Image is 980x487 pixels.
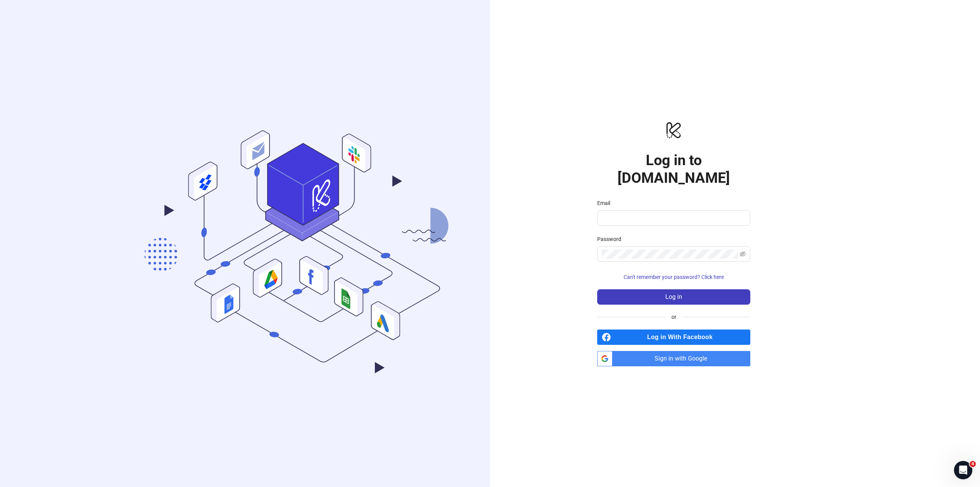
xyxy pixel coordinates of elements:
[597,351,750,366] a: Sign in with Google
[597,274,750,280] a: Can't remember your password? Click here
[597,289,750,305] button: Log in
[624,274,724,280] span: Can't remember your password? Click here
[616,351,750,366] span: Sign in with Google
[602,249,738,259] input: Password
[597,151,750,187] h1: Log in to [DOMAIN_NAME]
[614,330,750,345] span: Log in With Facebook
[740,251,746,257] span: eye-invisible
[970,461,976,467] span: 4
[597,330,750,345] a: Log in With Facebook
[954,461,972,479] iframe: Intercom live chat
[597,235,626,243] label: Password
[597,199,615,207] label: Email
[665,313,683,321] span: or
[665,294,682,300] span: Log in
[602,213,744,223] input: Email
[597,271,750,283] button: Can't remember your password? Click here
